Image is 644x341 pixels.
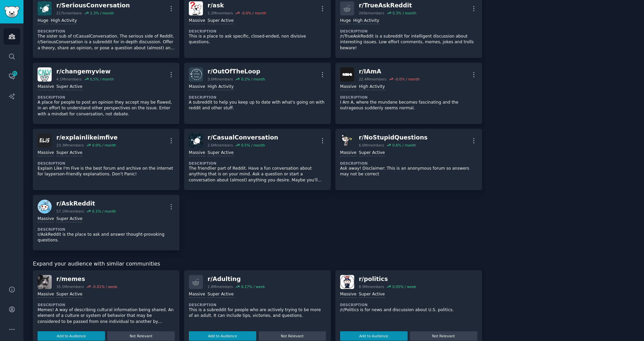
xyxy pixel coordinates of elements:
[38,67,52,81] img: changemyview
[56,200,116,208] div: r/ AskReddit
[56,11,82,15] div: 217k members
[38,1,52,15] img: SeriousConversation
[410,331,477,341] button: Not Relevant
[359,291,385,298] div: Super Active
[38,133,52,148] img: explainlikeimfive
[56,209,84,214] div: 57.1M members
[38,29,175,34] dt: Description
[392,143,416,148] div: 0.6 % / month
[359,133,428,142] div: r/ NoStupidQuestions
[38,227,175,232] dt: Description
[92,209,116,214] div: 0.1 % / month
[38,307,175,325] p: Memes! A way of describing cultural information being shared. An element of a culture or system o...
[90,11,114,15] div: 2.3 % / month
[92,284,117,289] div: -0.01 % / week
[353,18,379,24] div: High Activity
[241,284,265,289] div: 0.17 % / week
[359,11,384,15] div: 269k members
[38,275,52,289] img: memes
[392,11,416,15] div: 0.3 % / month
[189,150,205,156] div: Massive
[51,18,77,24] div: High Activity
[4,6,19,18] img: GummySearch logo
[38,84,54,90] div: Massive
[56,133,118,142] div: r/ explainlikeimfive
[189,166,326,183] p: The friendlier part of Reddit. Have a fun conversation about anything that is on your mind. Ask a...
[107,331,175,341] button: Not Relevant
[208,291,234,298] div: Super Active
[189,18,205,24] div: Massive
[189,67,203,81] img: OutOfTheLoop
[189,34,326,45] p: This is a place to ask specific, closed-ended, non divisive questions.
[38,216,54,222] div: Massive
[208,11,233,15] div: 1.2M members
[38,18,48,24] div: Huge
[38,291,54,298] div: Massive
[208,275,265,283] div: r/ Adulting
[208,18,234,24] div: Super Active
[340,150,357,156] div: Massive
[189,161,326,166] dt: Description
[56,150,83,156] div: Super Active
[189,84,205,90] div: Massive
[241,77,265,81] div: 0.2 % / month
[56,84,83,90] div: Super Active
[208,84,234,90] div: High Activity
[189,95,326,100] dt: Description
[340,133,354,148] img: NoStupidQuestions
[340,291,357,298] div: Massive
[56,216,83,222] div: Super Active
[340,161,477,166] dt: Description
[33,129,179,190] a: explainlikeimfiver/explainlikeimfive23.3Mmembers0.0% / monthMassiveSuper ActiveDescriptionExplain...
[56,77,82,81] div: 4.1M members
[38,232,175,243] p: r/AskReddit is the place to ask and answer thought-provoking questions.
[4,68,20,84] a: 61
[359,143,384,148] div: 6.6M members
[56,143,84,148] div: 23.3M members
[38,166,175,177] p: Explain Like I'm Five is the best forum and archive on the internet for layperson-friendly explan...
[184,129,331,190] a: CasualConversationr/CasualConversation2.6Mmembers0.5% / monthMassiveSuper ActiveDescriptionThe fr...
[184,63,331,124] a: OutOfTheLoopr/OutOfTheLoop3.6Mmembers0.2% / monthMassiveHigh ActivityDescriptionA subreddit to he...
[38,95,175,100] dt: Description
[33,260,160,268] span: Expand your audience with similar communities
[335,63,482,124] a: IAmAr/IAmA22.4Mmembers-0.0% / monthMassiveHigh ActivityDescriptionI Am A, where the mundane becom...
[359,284,384,289] div: 8.9M members
[340,166,477,177] p: Ask away! Disclaimer: This is an anonymous forum so answers may not be correct
[394,77,420,81] div: -0.0 % / month
[208,133,278,142] div: r/ CasualConversation
[340,18,351,24] div: Huge
[56,284,84,289] div: 35.5M members
[189,133,203,148] img: CasualConversation
[12,71,18,76] span: 61
[208,143,233,148] div: 2.6M members
[38,100,175,117] p: A place for people to post an opinion they accept may be flawed, in an effort to understand other...
[359,67,420,76] div: r/ IAmA
[335,129,482,190] a: NoStupidQuestionsr/NoStupidQuestions6.6Mmembers0.6% / monthMassiveSuper ActiveDescriptionAsk away...
[208,284,233,289] div: 1.8M members
[38,200,52,214] img: AskReddit
[38,331,105,341] button: Add to Audience
[241,11,266,15] div: -0.0 % / month
[340,29,477,34] dt: Description
[340,95,477,100] dt: Description
[189,100,326,111] p: A subreddit to help you keep up to date with what's going on with reddit and other stuff.
[359,1,416,10] div: r/ TrueAskReddit
[208,77,233,81] div: 3.6M members
[208,1,266,10] div: r/ ask
[259,331,326,341] button: Not Relevant
[340,67,354,81] img: IAmA
[208,150,234,156] div: Super Active
[189,307,326,319] p: This is a subreddit for people who are actively trying to be more of an adult. It can include tip...
[359,77,386,81] div: 22.4M members
[189,29,326,34] dt: Description
[189,331,256,341] button: Add to Audience
[359,150,385,156] div: Super Active
[38,34,175,51] p: The sister sub of r/CasualConversation. The serious side of Reddit. r/SeriousConversation is a su...
[33,63,179,124] a: changemyviewr/changemyview4.1Mmembers0.5% / monthMassiveSuper ActiveDescriptionA place for people...
[359,84,385,90] div: High Activity
[33,195,179,250] a: AskRedditr/AskReddit57.1Mmembers0.1% / monthMassiveSuper ActiveDescriptionr/AskReddit is the plac...
[56,291,83,298] div: Super Active
[340,100,477,111] p: I Am A, where the mundane becomes fascinating and the outrageous suddenly seems normal.
[56,1,130,10] div: r/ SeriousConversation
[189,1,203,15] img: ask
